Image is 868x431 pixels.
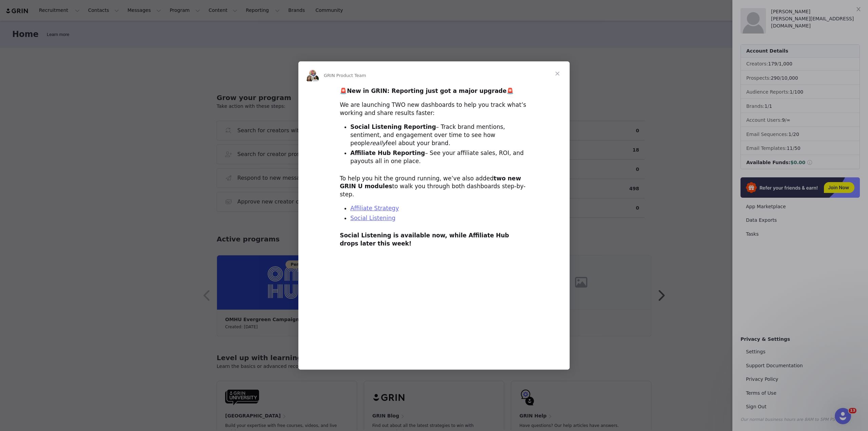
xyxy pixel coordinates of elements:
[324,73,366,78] span: GRIN Product Team
[350,123,528,148] li: – Track brand mentions, sentiment, and engagement over time to see how people feel about your brand.
[350,215,395,221] a: Social Listening
[370,140,386,146] i: really
[340,232,509,247] b: Social Listening is available now, while Affiliate Hub drops later this week!
[347,87,507,94] b: New in GRIN: Reporting just got a major upgrade
[350,150,425,156] b: Affiliate Hub Reporting
[350,149,528,165] li: – See your affiliate sales, ROI, and payouts all in one place.
[340,87,528,95] div: 🚨 🚨
[340,175,528,199] div: To help you hit the ground running, we’ve also added to walk you through both dashboards step-by-...
[350,123,436,130] b: Social Listening Reporting
[340,175,521,190] b: two new GRIN U modules
[311,75,319,83] img: Jeremy avatar
[309,69,317,77] img: Rafael avatar
[340,254,528,359] iframe: loom
[305,75,314,83] img: Sarah avatar
[545,61,570,86] span: Close
[340,101,528,117] div: We are launching TWO new dashboards to help you track what’s working and share results faster:
[350,205,399,212] a: Affiliate Strategy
